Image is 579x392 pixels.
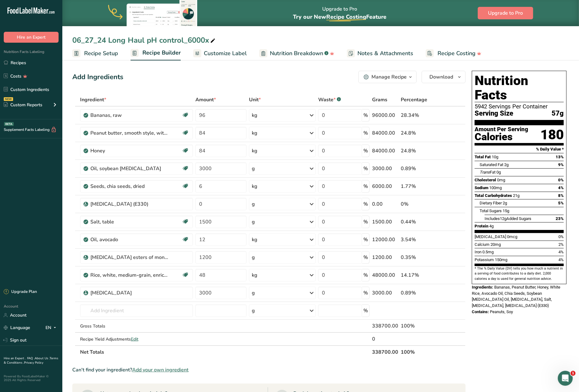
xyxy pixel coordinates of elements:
[270,49,323,58] span: Nutrition Breakdown
[45,324,59,332] div: EN
[401,236,436,243] div: 3.54%
[90,112,168,119] div: Bananas, raw
[372,254,398,261] div: 1200.00
[371,73,407,81] div: Manage Recipe
[513,193,519,198] span: 21g
[426,46,481,60] a: Recipe Costing
[90,271,168,279] div: Rice, white, medium-grain, enriched, cooked
[4,356,58,365] a: Terms & Conditions .
[90,183,168,190] div: Seeds, chia seeds, dried
[478,7,533,19] button: Upgrade to Pro
[4,122,14,126] div: BETA
[90,289,168,297] div: [MEDICAL_DATA]
[480,162,503,167] span: Saturated Fat
[475,127,528,132] div: Amount Per Serving
[558,242,564,247] span: 2%
[475,132,528,141] div: Calories
[401,218,436,226] div: 0.44%
[132,366,189,374] span: Add your own ingredient
[472,285,560,308] span: Bananas, Peanut Butter, Honey, White Rice, Avocado Oil, Chia Seeds, Soybean [MEDICAL_DATA] Oil, [...
[480,208,502,213] span: Total Sugars
[472,285,493,289] span: Ingredients:
[475,224,488,228] span: Protein
[4,289,37,295] div: Upgrade Plan
[401,289,436,297] div: 0.89%
[556,216,564,221] span: 23%
[252,307,255,314] div: g
[293,13,386,21] span: Try our New Feature
[558,185,564,190] span: 4%
[558,250,564,254] span: 4%
[72,366,466,374] div: Can't find your ingredient?
[90,147,168,155] div: Honey
[401,183,436,190] div: 1.77%
[72,46,118,60] a: Recipe Setup
[558,234,564,239] span: 0%
[540,127,564,143] div: 180
[252,218,255,226] div: g
[90,218,168,226] div: Salt, table
[372,236,398,243] div: 12000.00
[401,322,436,330] div: 100%
[372,289,398,297] div: 3000.00
[4,356,26,361] a: Hire an Expert .
[475,185,488,190] span: Sodium
[24,361,43,365] a: Privacy Policy
[500,216,506,221] span: 12g
[556,155,564,159] span: 13%
[293,0,386,26] div: Upgrade to Pro
[504,162,509,167] span: 2g
[204,49,247,58] span: Customize Label
[480,170,495,174] span: Fat
[422,71,466,83] button: Download
[489,185,502,190] span: 100mg
[475,257,494,262] span: Potassium
[372,112,398,119] div: 96000.00
[401,112,436,119] div: 28.34%
[35,356,50,361] a: About Us .
[495,257,507,262] span: 150mg
[252,236,257,243] div: kg
[475,193,512,198] span: Total Carbohydrates
[90,254,168,261] div: [MEDICAL_DATA] esters of mono- and diglycerides of fatty acids (E472c)
[90,129,168,137] div: Peanut butter, smooth style, without salt
[558,257,564,262] span: 4%
[480,201,502,205] span: Dietary Fiber
[4,32,59,43] button: Hire an Expert
[401,165,436,172] div: 0.89%
[371,345,400,358] th: 338700.00
[558,201,564,205] span: 5%
[72,72,123,82] div: Add Ingredients
[131,336,138,342] span: Edit
[490,309,513,314] span: Peanuts, Soy
[90,165,168,172] div: Oil, soybean [MEDICAL_DATA]
[475,146,564,153] section: % Daily Value *
[438,49,476,58] span: Recipe Costing
[401,129,436,137] div: 24.8%
[252,289,255,297] div: g
[252,165,255,172] div: g
[503,201,507,205] span: 2g
[193,46,247,60] a: Customize Label
[252,147,257,155] div: kg
[249,96,261,103] span: Unit
[90,200,168,208] div: [MEDICAL_DATA] (E330)
[372,165,398,172] div: 3000.00
[401,271,436,279] div: 14.17%
[401,147,436,155] div: 24.8%
[80,323,193,329] div: Gross Totals
[558,178,564,182] span: 0%
[485,216,531,221] span: Includes Added Sugars
[571,371,576,376] span: 1
[131,46,181,61] a: Recipe Builder
[475,234,506,239] span: [MEDICAL_DATA]
[492,155,498,159] span: 10g
[72,35,217,46] div: 06_27_24 Long Haul pH control_6000x
[372,335,398,343] div: 0
[252,271,257,279] div: kg
[489,224,494,228] span: 4g
[195,96,216,103] span: Amount
[429,73,453,81] span: Download
[475,242,490,247] span: Calcium
[347,46,413,60] a: Notes & Attachments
